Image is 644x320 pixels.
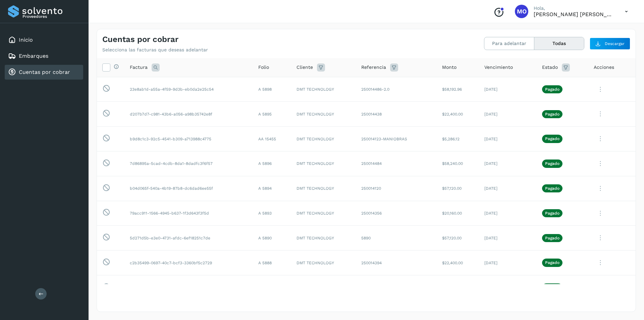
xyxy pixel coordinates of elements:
td: DMT TECHNOLOGY [291,201,356,226]
span: Factura [130,64,148,71]
td: [DATE] [479,151,537,176]
td: A 5890 [253,226,291,250]
td: DMT TECHNOLOGY [291,151,356,176]
td: [DATE] [479,102,537,127]
p: Pagado [545,112,559,117]
button: Para adelantar [484,37,534,50]
span: Folio [258,64,269,71]
div: Embarques [5,49,83,63]
td: DMT TECHNOLOGY [291,102,356,127]
td: A 5898 [253,77,291,102]
span: Acciones [594,64,614,71]
td: [DATE] [479,77,537,102]
td: [DATE] [479,250,537,275]
span: Monto [442,64,457,71]
td: DMT TECHNOLOGY [291,226,356,250]
td: 250014123-MANIOBRAS [356,127,437,151]
span: Referencia [361,64,386,71]
p: Hola, [534,5,614,11]
td: [DATE] [479,127,537,151]
td: $22,400.00 [437,102,479,127]
a: Embarques [19,53,48,59]
td: $5,286.12 [437,127,479,151]
a: Inicio [19,37,33,43]
p: Pagado [545,236,559,240]
span: Descargar [605,41,625,47]
td: 250013952 [356,275,437,300]
button: Descargar [590,38,630,50]
td: [DATE] [479,176,537,201]
p: Pagado [545,87,559,92]
td: 23e8ab1d-a55a-4f59-9d3b-eb0da2e25c54 [124,77,253,102]
p: Proveedores [22,14,80,19]
td: [DATE] [479,226,537,250]
td: 250014484 [356,151,437,176]
p: Selecciona las facturas que deseas adelantar [102,47,208,53]
p: Pagado [545,260,559,265]
h4: Cuentas por cobrar [102,35,178,44]
p: Macaria Olvera Camarillo [534,11,614,17]
td: A 5893 [253,201,291,226]
td: DMT TECHNOLOGY [291,176,356,201]
p: Pagado [545,136,559,141]
td: [DATE] [479,275,537,300]
td: 5d271d5b-e3e0-4731-afdc-6ef18251c7de [124,226,253,250]
td: 7d86895a-5cad-4cdb-8da1-8dadfc3f6f57 [124,151,253,176]
td: A 5896 [253,151,291,176]
td: 250014486-2.0 [356,77,437,102]
td: 5890 [356,226,437,250]
td: A 5888 [253,250,291,275]
p: Pagado [545,186,559,191]
td: $58,240.00 [437,151,479,176]
div: Cuentas por cobrar [5,65,83,80]
td: DMT TECHNOLOGY [291,127,356,151]
td: c2b35499-0697-40c7-bcf3-3360bf5c2729 [124,250,253,275]
span: Estado [542,64,558,71]
td: A 5894 [253,176,291,201]
td: [DATE] [479,201,537,226]
td: 250014120 [356,176,437,201]
td: 79acc911-1566-4945-b637-1f3d643f3f5d [124,201,253,226]
td: DMT TECHNOLOGY [291,250,356,275]
td: b04d065f-540a-4b19-87b8-dc6dad6ee55f [124,176,253,201]
a: Cuentas por cobrar [19,69,70,75]
td: $57,120.00 [437,226,479,250]
td: $22,400.00 [437,250,479,275]
p: Pagado [545,211,559,216]
td: $20,160.00 [437,201,479,226]
span: Cliente [297,64,313,71]
div: Inicio [5,33,83,47]
td: $53,760.00 [437,275,479,300]
td: DMT TECHNOLOGY [291,77,356,102]
span: Vencimiento [484,64,513,71]
td: A 5895 [253,102,291,127]
p: Pagado [545,161,559,166]
button: Todas [534,37,584,50]
td: d207b7d7-c981-43b6-a056-a98b35742e8f [124,102,253,127]
td: 250014394 [356,250,437,275]
td: b9d8c1c3-92c5-4541-b309-a713988c4775 [124,127,253,151]
td: AA 15455 [253,127,291,151]
td: DMT TECHNOLOGY [291,275,356,300]
td: $58,192.96 [437,77,479,102]
td: $57,120.00 [437,176,479,201]
td: 250014438 [356,102,437,127]
td: 470fc512-04b4-4cd1-bbea-bb7593b7ac94 [124,275,253,300]
td: 250014356 [356,201,437,226]
td: A 5889 [253,275,291,300]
